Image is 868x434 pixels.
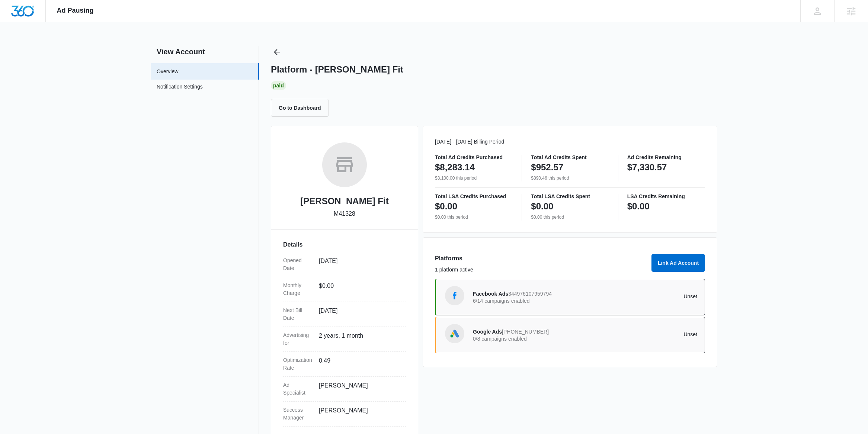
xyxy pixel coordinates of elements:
[319,356,400,372] dd: 0.49
[319,331,400,347] dd: 2 years, 1 month
[283,277,406,302] div: Monthly Charge$0.00
[473,336,585,341] p: 0/8 campaigns enabled
[449,290,460,301] img: Facebook Ads
[283,381,313,397] dt: Ad Specialist
[271,81,286,90] div: Paid
[283,406,313,422] dt: Success Manager
[283,331,313,347] dt: Advertising for
[283,282,313,297] dt: Monthly Charge
[283,302,406,327] div: Next Bill Date[DATE]
[435,279,705,315] a: Facebook AdsFacebook Ads3449761079597946/14 campaigns enabledUnset
[531,175,609,181] p: $890.46 this period
[283,306,313,322] dt: Next Bill Date
[435,194,513,199] p: Total LSA Credits Purchased
[334,209,355,218] p: M41328
[271,64,403,75] h1: Platform - [PERSON_NAME] Fit
[435,254,647,263] h3: Platforms
[283,240,406,249] h3: Details
[151,46,259,57] h2: View Account
[283,402,406,427] div: Success Manager[PERSON_NAME]
[449,328,460,339] img: Google Ads
[283,252,406,277] div: Opened Date[DATE]
[508,291,552,297] span: 344976107959794
[435,214,513,221] p: $0.00 this period
[627,200,650,212] p: $0.00
[319,257,400,272] dd: [DATE]
[473,291,508,297] span: Facebook Ads
[435,155,513,160] p: Total Ad Credits Purchased
[435,138,705,146] p: [DATE] - [DATE] Billing Period
[283,257,313,272] dt: Opened Date
[531,200,553,212] p: $0.00
[283,356,313,372] dt: Optimization Rate
[319,306,400,322] dd: [DATE]
[319,282,400,297] dd: $0.00
[435,200,457,212] p: $0.00
[435,161,475,173] p: $8,283.14
[531,214,609,221] p: $0.00 this period
[271,105,333,111] a: Go to Dashboard
[435,317,705,353] a: Google AdsGoogle Ads[PHONE_NUMBER]0/8 campaigns enabledUnset
[473,329,502,335] span: Google Ads
[502,329,549,335] span: [PHONE_NUMBER]
[627,161,667,173] p: $7,330.57
[473,298,585,303] p: 6/14 campaigns enabled
[300,195,388,208] h2: [PERSON_NAME] Fit
[531,194,609,199] p: Total LSA Credits Spent
[585,332,698,337] p: Unset
[319,381,400,397] dd: [PERSON_NAME]
[531,161,563,173] p: $952.57
[319,406,400,422] dd: [PERSON_NAME]
[531,155,609,160] p: Total Ad Credits Spent
[157,83,203,93] a: Notification Settings
[627,155,705,160] p: Ad Credits Remaining
[157,68,178,75] a: Overview
[271,99,329,117] button: Go to Dashboard
[283,377,406,402] div: Ad Specialist[PERSON_NAME]
[57,7,94,15] span: Ad Pausing
[627,194,705,199] p: LSA Credits Remaining
[271,46,283,58] button: Back
[435,266,647,274] p: 1 platform active
[283,352,406,377] div: Optimization Rate0.49
[435,175,513,181] p: $3,100.00 this period
[283,327,406,352] div: Advertising for2 years, 1 month
[585,294,698,299] p: Unset
[651,254,705,272] button: Link Ad Account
